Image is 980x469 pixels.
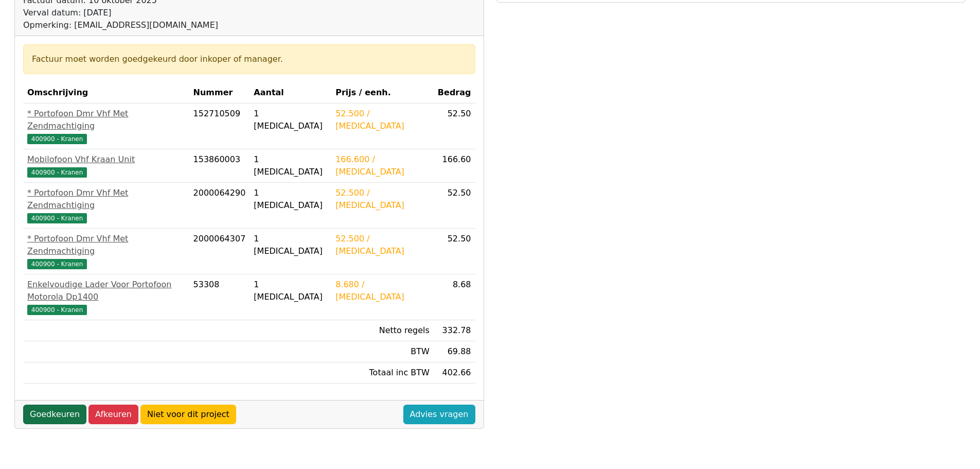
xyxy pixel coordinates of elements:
a: Niet voor dit project [140,405,236,424]
div: 52.500 / [MEDICAL_DATA] [335,233,430,257]
a: * Portofoon Dmr Vhf Met Zendmachtiging400900 - Kranen [27,187,185,224]
div: 52.500 / [MEDICAL_DATA] [335,108,430,132]
div: Enkelvoudige Lader Voor Portofoon Motorola Dp1400 [27,279,185,303]
div: Opmerking: [EMAIL_ADDRESS][DOMAIN_NAME] [23,19,246,31]
td: 152710509 [189,103,250,149]
td: 69.88 [434,341,475,362]
td: Netto regels [331,320,434,341]
span: 400900 - Kranen [27,167,87,178]
td: 8.68 [434,274,475,320]
td: 53308 [189,274,250,320]
td: 2000064290 [189,183,250,229]
td: 402.66 [434,362,475,384]
td: 2000064307 [189,229,250,274]
a: Advies vragen [403,405,475,424]
span: 400900 - Kranen [27,259,87,269]
div: Verval datum: [DATE] [23,7,246,19]
div: * Portofoon Dmr Vhf Met Zendmachtiging [27,233,185,257]
div: 8.680 / [MEDICAL_DATA] [335,279,430,303]
div: Mobilofoon Vhf Kraan Unit [27,153,185,166]
div: Factuur moet worden goedgekeurd door inkoper of manager. [32,53,467,65]
div: 1 [MEDICAL_DATA] [254,108,327,132]
th: Bedrag [434,82,475,103]
div: 1 [MEDICAL_DATA] [254,233,327,257]
a: Afkeuren [88,405,138,424]
span: 400900 - Kranen [27,134,87,144]
span: 400900 - Kranen [27,305,87,315]
td: 52.50 [434,229,475,274]
span: 400900 - Kranen [27,213,87,223]
th: Omschrijving [23,82,189,103]
div: 166.600 / [MEDICAL_DATA] [335,153,430,178]
div: * Portofoon Dmr Vhf Met Zendmachtiging [27,108,185,132]
td: 166.60 [434,149,475,183]
div: 52.500 / [MEDICAL_DATA] [335,187,430,212]
div: 1 [MEDICAL_DATA] [254,279,327,303]
div: * Portofoon Dmr Vhf Met Zendmachtiging [27,187,185,212]
div: 1 [MEDICAL_DATA] [254,153,327,178]
td: 153860003 [189,149,250,183]
a: * Portofoon Dmr Vhf Met Zendmachtiging400900 - Kranen [27,108,185,145]
td: 52.50 [434,183,475,229]
a: * Portofoon Dmr Vhf Met Zendmachtiging400900 - Kranen [27,233,185,270]
td: 52.50 [434,103,475,149]
a: Enkelvoudige Lader Voor Portofoon Motorola Dp1400400900 - Kranen [27,279,185,316]
a: Goedkeuren [23,405,86,424]
th: Prijs / eenh. [331,82,434,103]
td: 332.78 [434,320,475,341]
th: Aantal [250,82,331,103]
td: Totaal inc BTW [331,362,434,384]
a: Mobilofoon Vhf Kraan Unit400900 - Kranen [27,153,185,178]
td: BTW [331,341,434,362]
div: 1 [MEDICAL_DATA] [254,187,327,212]
th: Nummer [189,82,250,103]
